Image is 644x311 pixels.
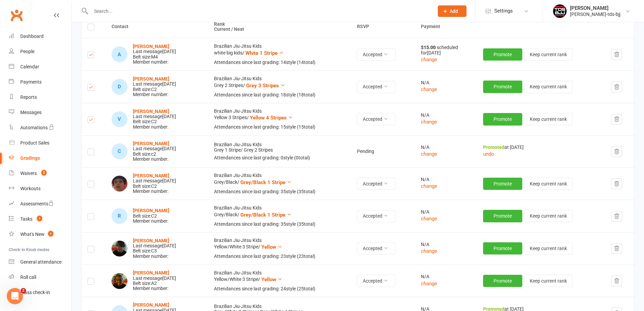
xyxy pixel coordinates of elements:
[133,141,169,146] a: [PERSON_NAME]
[9,285,71,300] a: Class kiosk mode
[421,145,471,150] div: N/A
[421,150,437,158] button: change
[483,242,522,254] button: Promote
[208,232,351,265] td: Brazilian Jiu-Jitsu Kids Yellow/White 3 Stripe /
[240,178,292,186] button: Grey/Black 1 Stripe
[133,243,176,248] div: Last message [DATE]
[208,265,351,297] td: Brazilian Jiu-Jitsu Kids Yellow/White 3 Stripe /
[133,173,176,194] div: Belt size: C2 Member number:
[244,147,273,153] span: Grey 2 Stripes
[246,83,279,89] span: Grey 3 Stripes
[240,179,285,185] span: Grey/Black 1 Stripe
[357,81,396,93] button: Accepted
[415,16,634,38] th: Payment
[553,4,567,18] img: thumb_image1696914579.png
[133,49,176,54] div: Last message [DATE]
[357,242,396,254] button: Accepted
[20,79,42,85] div: Payments
[421,182,437,190] button: change
[450,8,458,14] span: Add
[524,113,573,125] button: Keep current rank
[421,280,437,288] button: change
[20,290,50,295] div: Class check-in
[112,273,127,289] img: Bryson Day
[7,288,23,304] iframe: Intercom live chat
[421,85,437,93] button: change
[214,155,345,160] div: Attendances since last grading: 0 style ( 0 total)
[112,176,127,192] img: Darius Clarke
[133,114,176,119] div: Last message [DATE]
[483,210,522,222] button: Promote
[89,6,429,16] input: Search...
[357,48,396,61] button: Accepted
[20,140,49,146] div: Product Sales
[214,286,345,291] div: Attendances since last grading: 24 style ( 25 total)
[133,76,169,82] a: [PERSON_NAME]
[208,200,351,232] td: Brazilian Jiu-Jitsu Kids Grey/Black /
[20,125,48,130] div: Automations
[133,109,169,114] a: [PERSON_NAME]
[133,302,169,308] a: [PERSON_NAME]
[208,38,351,70] td: Brazilian Jiu-Jitsu Kids white big kids /
[208,135,351,168] td: Brazilian Jiu-Jitsu Kids Grey 1 Stripe /
[9,120,71,135] a: Automations
[9,254,71,270] a: General attendance kiosk mode
[9,105,71,120] a: Messages
[214,189,345,194] div: Attendances since last grading: 35 style ( 35 total)
[48,231,53,237] span: 1
[483,113,522,125] button: Promote
[524,210,573,222] button: Keep current rank
[208,103,351,135] td: Brazilian Jiu-Jitsu Kids Yellow 3 Stripes /
[483,275,522,287] button: Promote
[421,45,437,50] strong: $15.00
[357,113,396,125] button: Accepted
[494,3,513,19] span: Settings
[524,275,573,287] button: Keep current rank
[21,288,26,293] span: 2
[20,259,62,265] div: General attendance
[421,215,437,223] button: change
[9,90,71,105] a: Reports
[133,173,169,178] a: [PERSON_NAME]
[524,178,573,190] button: Keep current rank
[214,125,345,130] div: Attendances since last grading: 15 style ( 15 total)
[20,201,54,206] div: Assessments
[133,44,169,49] a: [PERSON_NAME]
[351,16,415,38] th: RSVP
[9,44,71,59] a: People
[261,244,276,250] span: Yellow
[214,92,345,97] div: Attendances since last grading: 18 style ( 18 total)
[133,208,169,213] strong: [PERSON_NAME]
[250,114,293,122] button: Yellow 4 Stripes
[9,151,71,166] a: Gradings
[133,238,176,259] div: Belt size: C3 Member number:
[133,270,176,291] div: Belt size: A2 Member number:
[133,276,176,281] div: Last message [DATE]
[214,254,345,259] div: Attendances since last grading: 23 style ( 23 total)
[421,80,471,85] div: N/A
[208,167,351,200] td: Brazilian Jiu-Jitsu Kids Grey/Black /
[246,82,285,90] button: Grey 3 Stripes
[9,166,71,181] a: Waivers 2
[8,7,25,24] a: Clubworx
[245,50,278,56] span: White 1 Stripe
[357,210,396,222] button: Accepted
[20,171,37,176] div: Waivers
[483,150,494,158] button: undo
[357,149,374,154] span: Pending
[357,178,396,190] button: Accepted
[9,181,71,196] a: Workouts
[20,274,36,280] div: Roll call
[208,70,351,103] td: Brazilian Jiu-Jitsu Kids Grey 2 Stripes /
[9,29,71,44] a: Dashboard
[483,81,522,93] button: Promote
[133,178,176,183] div: Last message [DATE]
[20,94,37,100] div: Reports
[524,48,573,61] button: Keep current rank
[20,186,41,191] div: Workouts
[245,49,284,57] button: White 1 Stripe
[421,177,471,182] div: N/A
